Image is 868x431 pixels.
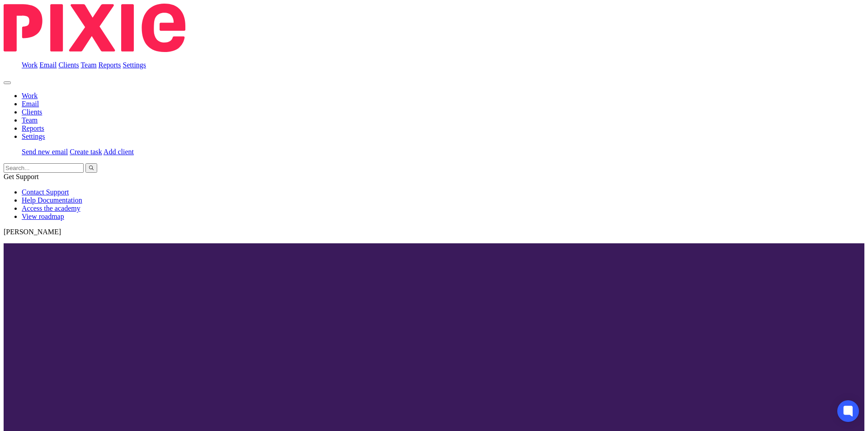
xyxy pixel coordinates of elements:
[39,61,57,69] a: Email
[123,61,146,69] a: Settings
[22,133,45,140] a: Settings
[80,61,96,69] a: Team
[4,173,39,180] span: Get Support
[104,148,134,156] a: Add client
[22,108,42,116] a: Clients
[99,61,121,69] a: Reports
[22,124,44,132] a: Reports
[70,148,102,156] a: Create task
[22,213,64,220] a: View roadmap
[4,4,185,52] img: Pixie
[22,148,68,156] a: Send new email
[22,116,38,124] a: Team
[22,61,38,69] a: Work
[58,61,79,69] a: Clients
[22,100,39,108] a: Email
[22,204,80,212] a: Access the academy
[85,163,97,173] button: Search
[4,228,864,236] p: [PERSON_NAME]
[4,163,84,173] input: Search
[22,92,38,99] a: Work
[22,188,69,196] a: Contact Support
[22,196,82,204] a: Help Documentation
